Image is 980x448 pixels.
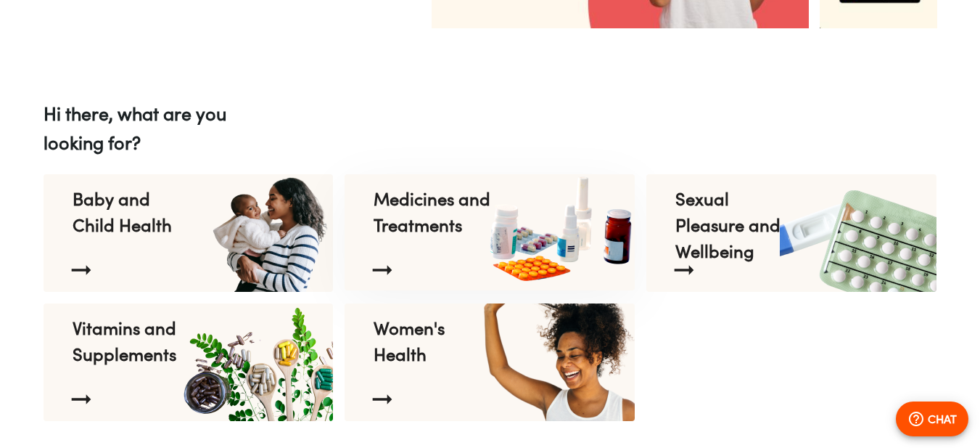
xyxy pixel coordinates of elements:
[374,186,492,238] p: Medicines and Treatments
[345,304,635,421] a: Women's HealthWomen's Health
[44,304,334,421] a: Vitamins and SupplementsVitamins and Supplements
[478,304,636,421] img: Women's Health
[928,410,957,428] p: CHAT
[44,174,334,292] a: Baby and Child HealthBaby and Child Health
[177,174,335,292] img: Baby and Child Health
[478,174,636,281] img: Medicines and Treatments
[345,174,635,290] a: Medicines and TreatmentsMedicines and Treatments
[780,174,938,292] img: Sexual Pleasure and Wellbeing
[44,99,937,157] p: Hi there, what are you looking for?
[374,315,492,367] p: Women's Health
[177,304,335,421] img: Vitamins and Supplements
[73,186,191,238] p: Baby and Child Health
[73,315,191,367] p: Vitamins and Supplements
[896,402,968,436] button: CHAT
[675,186,794,238] p: Sexual Pleasure and Wellbeing
[646,174,936,292] a: Sexual Pleasure and WellbeingSexual Pleasure and Wellbeing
